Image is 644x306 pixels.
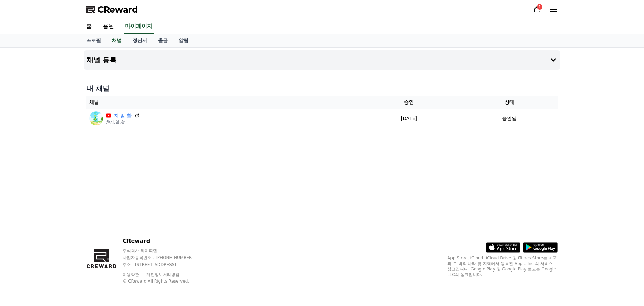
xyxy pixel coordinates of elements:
a: 개인정보처리방침 [146,272,179,277]
a: 1 [533,6,541,14]
p: @지.일.활 [106,119,140,125]
h4: 내 채널 [86,83,558,93]
a: CReward [86,4,138,15]
p: [DATE] [359,115,459,122]
p: CReward [123,237,207,245]
a: 프로필 [81,34,106,47]
img: 지.일.활 [89,111,103,125]
p: App Store, iCloud, iCloud Drive 및 iTunes Store는 미국과 그 밖의 나라 및 지역에서 등록된 Apple Inc.의 서비스 상표입니다. Goo... [447,255,558,277]
span: CReward [97,4,138,15]
a: 마이페이지 [124,19,154,34]
p: 승인됨 [502,115,517,122]
a: 알림 [173,34,194,47]
p: © CReward All Rights Reserved. [123,278,207,284]
th: 승인 [356,96,461,109]
div: 1 [537,4,542,10]
h4: 채널 등록 [86,56,116,64]
a: 정산서 [127,34,153,47]
button: 채널 등록 [84,50,560,70]
th: 채널 [86,96,356,109]
a: 홈 [81,19,97,34]
a: 출금 [153,34,173,47]
a: 이용약관 [123,272,144,277]
p: 주식회사 와이피랩 [123,248,207,254]
a: 채널 [109,34,124,47]
th: 상태 [461,96,558,109]
a: 음원 [97,19,120,34]
p: 주소 : [STREET_ADDRESS] [123,262,207,267]
p: 사업자등록번호 : [PHONE_NUMBER] [123,255,207,260]
a: 지.일.활 [114,112,132,119]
